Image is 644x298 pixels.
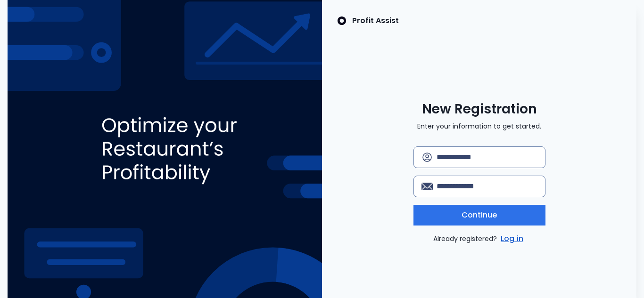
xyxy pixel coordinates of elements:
span: New Registration [422,101,537,118]
a: Log in [499,233,525,244]
p: Profit Assist [352,15,399,26]
p: Enter your information to get started. [417,121,541,131]
button: Continue [413,205,545,226]
img: SpotOn Logo [337,15,347,26]
p: Already registered? [433,233,525,244]
span: Continue [462,209,497,221]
